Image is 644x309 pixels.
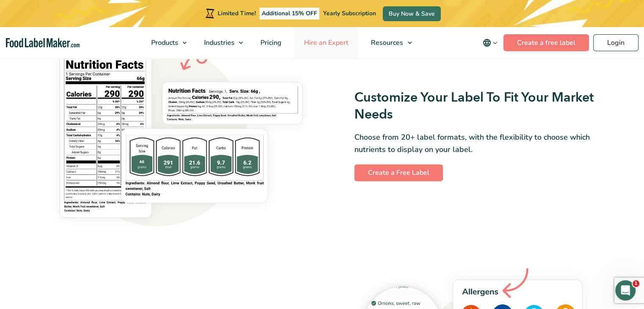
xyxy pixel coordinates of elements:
span: Pricing [258,38,282,47]
span: Resources [368,38,404,47]
a: Products [140,27,191,58]
a: Industries [193,27,247,58]
span: Industries [202,38,235,47]
span: Limited Time! [218,9,256,17]
span: Hire an Expert [301,38,349,47]
a: Create a Free Label [354,164,443,181]
span: Products [149,38,179,47]
span: Additional 15% OFF [260,8,319,19]
a: Hire an Expert [293,27,358,58]
h3: Customize Your Label To Fit Your Market Needs [354,89,600,123]
span: Yearly Subscription [323,9,376,17]
p: Choose from 20+ label formats, with the flexibility to choose which nutrients to display on your ... [354,131,600,156]
a: Pricing [249,27,291,58]
a: Resources [360,27,416,58]
a: Create a free label [503,34,589,51]
a: Login [593,34,638,51]
iframe: Intercom live chat [615,280,636,301]
span: 1 [633,280,639,287]
a: Buy Now & Save [383,6,441,21]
